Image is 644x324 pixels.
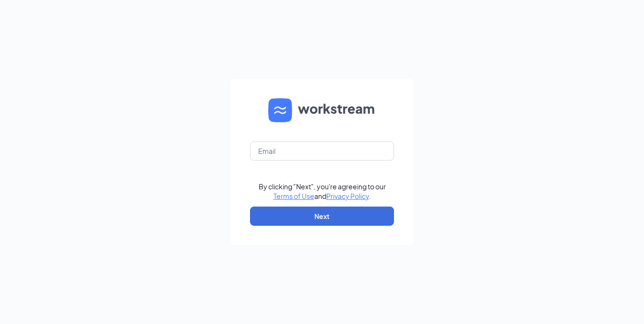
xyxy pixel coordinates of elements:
[326,192,369,200] a: Privacy Policy
[250,141,394,161] input: Email
[259,182,386,201] div: By clicking "Next", you're agreeing to our and .
[268,98,376,122] img: WS logo and Workstream text
[250,207,394,226] button: Next
[274,192,314,200] a: Terms of Use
